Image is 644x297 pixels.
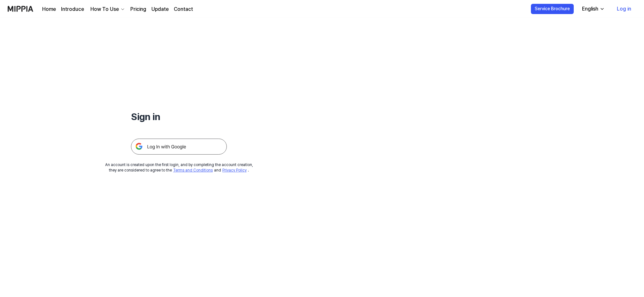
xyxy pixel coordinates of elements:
[42,5,56,13] a: Home
[130,5,146,13] a: Pricing
[131,139,227,155] img: 구글 로그인 버튼
[89,5,120,13] div: How To Use
[173,168,213,172] a: Terms and Conditions
[151,5,169,13] a: Update
[577,3,609,15] button: English
[222,168,247,172] a: Privacy Policy
[581,5,600,13] div: English
[61,5,84,13] a: Introduce
[89,5,125,13] button: How To Use
[174,5,193,13] a: Contact
[531,4,574,14] button: Service Brochure
[105,162,253,173] div: An account is created upon the first login, and by completing the account creation, they are cons...
[131,110,227,123] h1: Sign in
